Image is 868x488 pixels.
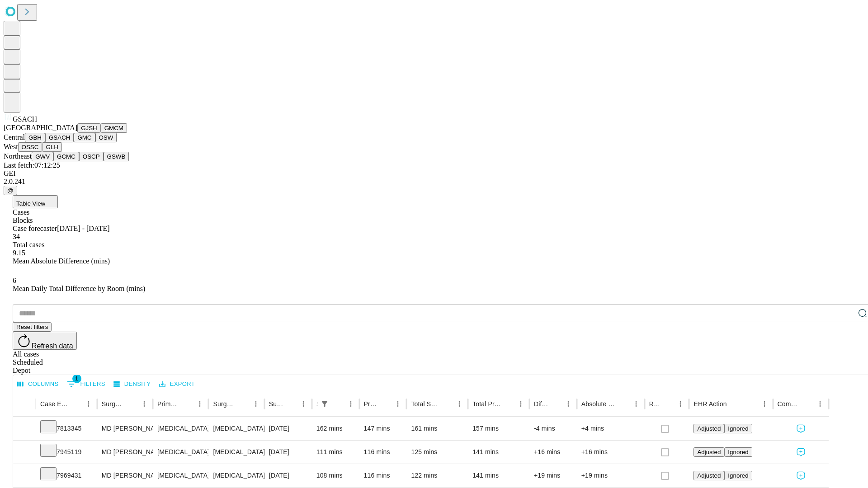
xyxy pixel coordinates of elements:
[364,464,402,487] div: 116 mins
[95,133,117,142] button: OSW
[581,400,616,408] div: Absolute Difference
[40,464,93,487] div: 7969431
[13,115,37,123] span: GSACH
[213,441,259,464] div: [MEDICAL_DATA]
[724,447,752,457] button: Ignored
[213,464,259,487] div: [MEDICAL_DATA]
[102,400,124,408] div: Surgeon Name
[82,398,95,410] button: Menu
[269,400,283,408] div: Surgery Date
[728,449,748,455] span: Ignored
[562,398,575,410] button: Menu
[693,424,724,433] button: Adjusted
[534,400,548,408] div: Difference
[728,472,748,479] span: Ignored
[32,342,73,350] span: Refresh data
[157,441,204,464] div: [MEDICAL_DATA]
[32,152,53,161] button: GWV
[649,400,661,408] div: Resolved in EHR
[674,398,687,410] button: Menu
[758,398,771,410] button: Menu
[40,400,69,408] div: Case Epic Id
[344,398,357,410] button: Menu
[724,424,752,433] button: Ignored
[472,441,525,464] div: 141 mins
[13,241,44,249] span: Total cases
[411,441,463,464] div: 125 mins
[379,398,392,410] button: Sort
[534,417,572,440] div: -4 mins
[157,400,180,408] div: Primary Service
[125,398,138,410] button: Sort
[697,472,721,479] span: Adjusted
[13,225,57,232] span: Case forecaster
[53,152,79,161] button: GCMC
[157,464,204,487] div: [MEDICAL_DATA]
[693,400,726,408] div: EHR Action
[213,417,259,440] div: [MEDICAL_DATA] REPAIR [MEDICAL_DATA] INITIAL
[138,398,151,410] button: Menu
[237,398,250,410] button: Sort
[4,133,25,141] span: Central
[13,233,20,240] span: 34
[316,464,355,487] div: 108 mins
[4,161,60,169] span: Last fetch: 07:12:25
[4,143,18,150] span: West
[318,398,331,410] button: Show filters
[13,285,145,292] span: Mean Daily Total Difference by Room (mins)
[581,417,640,440] div: +4 mins
[79,152,104,161] button: OSCP
[77,123,101,133] button: GJSH
[534,464,572,487] div: +19 mins
[269,464,307,487] div: [DATE]
[101,123,127,133] button: GMCM
[16,324,48,330] span: Reset filters
[661,398,674,410] button: Sort
[364,400,378,408] div: Predicted In Room Duration
[693,471,724,480] button: Adjusted
[18,468,31,484] button: Expand
[13,332,77,350] button: Refresh data
[65,377,108,391] button: Show filters
[40,441,93,464] div: 7945119
[18,142,42,152] button: OSSC
[316,417,355,440] div: 162 mins
[316,400,317,408] div: Scheduled In Room Duration
[724,471,752,480] button: Ignored
[318,398,331,410] div: 1 active filter
[18,421,31,437] button: Expand
[42,142,61,152] button: GLH
[45,133,74,142] button: GSACH
[502,398,514,410] button: Sort
[693,447,724,457] button: Adjusted
[4,186,17,195] button: @
[440,398,453,410] button: Sort
[25,133,45,142] button: GBH
[40,417,93,440] div: 7813345
[13,249,25,257] span: 9.15
[549,398,562,410] button: Sort
[411,400,439,408] div: Total Scheduled Duration
[13,195,58,208] button: Table View
[72,374,81,383] span: 1
[364,417,402,440] div: 147 mins
[4,152,32,160] span: Northeast
[411,417,463,440] div: 161 mins
[514,398,527,410] button: Menu
[453,398,466,410] button: Menu
[102,441,148,464] div: MD [PERSON_NAME] [PERSON_NAME]
[814,398,826,410] button: Menu
[102,464,148,487] div: MD [PERSON_NAME] [PERSON_NAME]
[193,398,206,410] button: Menu
[269,441,307,464] div: [DATE]
[70,398,82,410] button: Sort
[581,441,640,464] div: +16 mins
[18,445,31,460] button: Expand
[4,124,77,131] span: [GEOGRAPHIC_DATA]
[181,398,193,410] button: Sort
[102,417,148,440] div: MD [PERSON_NAME] [PERSON_NAME]
[111,377,153,391] button: Density
[4,169,864,178] div: GEI
[581,464,640,487] div: +19 mins
[801,398,814,410] button: Sort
